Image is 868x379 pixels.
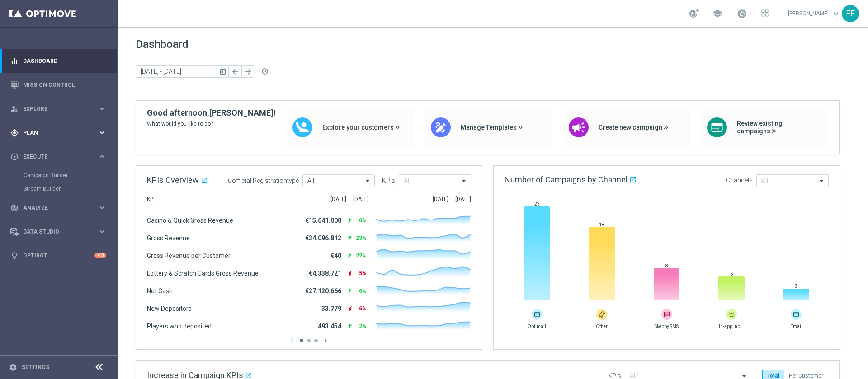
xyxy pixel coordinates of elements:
i: keyboard_arrow_right [98,128,106,137]
span: Data Studio [23,229,98,234]
span: Plan [23,130,98,136]
i: lightbulb [10,252,19,260]
div: Plan [10,129,98,137]
i: equalizer [10,57,19,65]
div: Data Studio [10,228,98,236]
i: play_circle_outline [10,153,19,161]
span: Explore [23,106,98,112]
button: Data Studio keyboard_arrow_right [10,228,107,235]
div: Campaign Builder [24,168,117,182]
div: Stream Builder [24,182,117,196]
span: school [712,9,722,19]
div: +10 [94,253,106,258]
div: Analyze [10,204,98,212]
a: Mission Control [23,73,106,97]
span: Analyze [23,205,98,211]
div: EE [842,5,859,22]
a: [PERSON_NAME]keyboard_arrow_down [787,7,842,20]
a: Stream Builder [24,185,94,192]
span: keyboard_arrow_down [831,9,841,19]
div: Mission Control [10,73,106,97]
div: Optibot [10,243,106,267]
i: track_changes [10,204,19,212]
a: Campaign Builder [24,172,94,179]
i: keyboard_arrow_right [98,104,106,113]
i: person_search [10,105,19,113]
a: Dashboard [23,49,106,73]
span: Execute [23,154,98,159]
i: keyboard_arrow_right [98,203,106,212]
i: keyboard_arrow_right [98,227,106,236]
button: lightbulb Optibot +10 [10,252,107,259]
button: person_search Explore keyboard_arrow_right [10,105,107,112]
button: gps_fixed Plan keyboard_arrow_right [10,129,107,136]
div: Explore [10,105,98,113]
button: Mission Control [10,81,107,89]
i: settings [9,363,17,371]
button: play_circle_outline Execute keyboard_arrow_right [10,153,107,160]
button: equalizer Dashboard [10,57,107,65]
a: Settings [22,365,49,370]
button: track_changes Analyze keyboard_arrow_right [10,204,107,211]
div: Dashboard [10,49,106,73]
i: gps_fixed [10,129,19,137]
a: Optibot [23,243,94,267]
div: Execute [10,153,98,161]
i: keyboard_arrow_right [98,152,106,161]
